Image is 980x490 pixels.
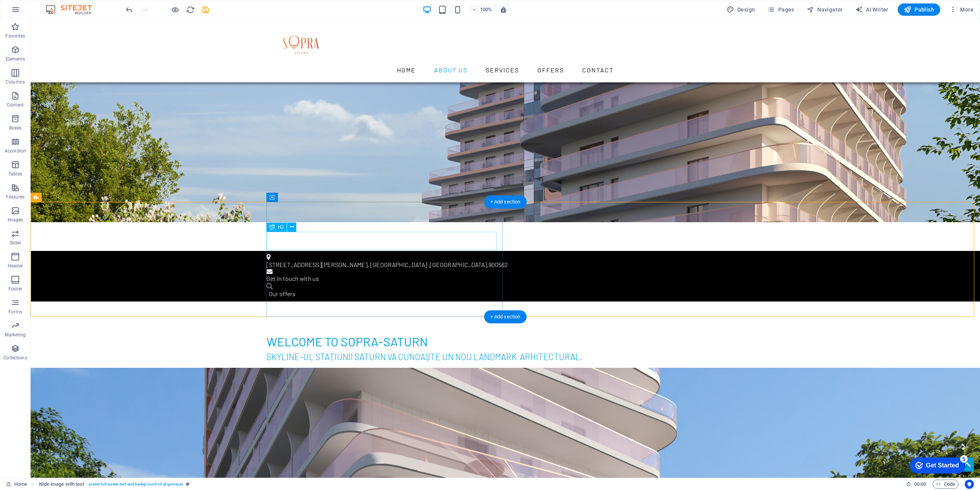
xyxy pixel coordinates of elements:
[6,79,25,85] p: Columns
[5,332,26,338] p: Marketing
[9,125,22,131] p: Boxes
[807,6,843,13] span: Navigator
[6,4,62,20] div: Get Started 5 items remaining, 0% complete
[949,6,973,13] span: More
[804,3,846,16] button: Navigator
[8,286,22,292] p: Footer
[278,225,284,229] span: H2
[484,195,527,208] div: + Add section
[3,355,27,361] p: Collections
[186,482,189,486] i: This element is a customizable preset
[914,480,926,489] span: 00 00
[920,481,921,487] span: :
[946,3,977,16] button: More
[933,480,959,489] button: Code
[170,5,180,14] button: Click here to leave preview mode and continue editing
[852,3,892,16] button: AI Writer
[8,309,22,315] p: Forms
[484,310,527,323] div: + Add section
[767,6,794,13] span: Pages
[727,6,755,13] span: Design
[6,480,27,489] a: Click to cancel selection. Double-click to open Pages
[7,102,24,108] p: Content
[906,480,926,489] h6: Session time
[8,263,23,269] p: Header
[125,5,134,14] i: Undo: Add element (Ctrl+Z)
[87,480,183,489] span: . preset-fullscreen-text-and-background-v3-alignments
[898,3,940,16] button: Publish
[500,6,507,13] i: On resize automatically adjust zoom level to fit chosen device.
[965,480,974,489] button: Usercentrics
[39,480,85,489] span: Click to select. Double-click to edit
[855,6,889,13] span: AI Writer
[904,6,934,13] span: Publish
[201,5,210,14] button: save
[124,5,134,14] button: undo
[724,3,758,16] button: Design
[8,171,22,177] p: Tables
[186,5,195,14] i: Reload page
[724,3,758,16] div: Design (Ctrl+Alt+Y)
[201,5,210,14] i: Save (Ctrl+S)
[23,8,56,15] div: Get Started
[469,5,496,14] button: 100%
[6,56,25,62] p: Elements
[44,5,101,14] img: Editor Logo
[5,33,25,39] p: Favorites
[480,5,492,14] h6: 100%
[186,5,195,14] button: reload
[57,2,64,9] div: 5
[936,480,955,489] span: Code
[10,240,21,246] p: Slider
[39,480,190,489] nav: breadcrumb
[8,217,23,223] p: Images
[5,148,26,154] p: Accordion
[6,194,24,200] p: Features
[764,3,797,16] button: Pages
